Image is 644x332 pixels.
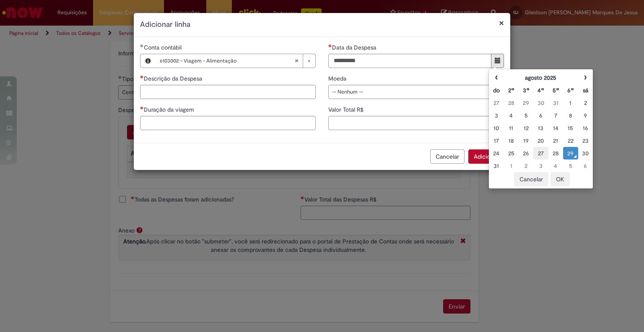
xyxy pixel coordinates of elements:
div: 25 August 2025 Monday [506,149,516,157]
div: 06 August 2025 Wednesday [535,111,546,120]
div: 27 July 2025 Sunday [491,99,501,107]
abbr: Limpar campo Conta contábil [290,54,303,68]
button: Conta contábil, Visualizar este registro 6103002 - Viagem - Alimentação [140,54,156,68]
div: 15 August 2025 Friday [565,124,576,132]
div: 30 August 2025 Saturday [580,149,591,157]
div: 17 August 2025 Sunday [491,136,501,145]
div: 09 August 2025 Saturday [580,111,591,120]
div: 10 August 2025 Sunday [491,124,501,132]
div: 23 August 2025 Saturday [580,136,591,145]
div: 28 July 2025 Monday [506,99,516,107]
div: 04 September 2025 Thursday [551,162,561,170]
span: -- Nenhum -- [332,85,487,99]
button: OK [551,172,570,186]
div: 03 September 2025 Wednesday [535,162,546,170]
div: 13 August 2025 Wednesday [535,124,546,132]
span: Obrigatório Preenchido [140,44,144,47]
th: Sábado [578,84,593,97]
div: 18 August 2025 Monday [506,136,516,145]
th: Quarta-feira [533,84,548,97]
span: Valor Total R$ [328,106,365,113]
span: Moeda [328,75,348,82]
div: 08 August 2025 Friday [565,111,576,120]
span: Duração da viagem [144,106,196,113]
th: agosto 2025. Alternar mês [504,71,578,84]
div: 03 August 2025 Sunday [491,111,501,120]
th: Segunda-feira [504,84,518,97]
span: 6103002 - Viagem - Alimentação [160,54,294,68]
div: 26 August 2025 Tuesday [521,149,531,157]
div: 27 August 2025 Wednesday [535,149,546,157]
th: Próximo mês [578,71,593,84]
div: 24 August 2025 Sunday [491,149,501,157]
div: 31 July 2025 Thursday [551,99,561,107]
th: Sexta-feira [563,84,578,97]
div: 28 August 2025 Thursday [551,149,561,157]
button: Mostrar calendário para Data da Despesa [491,54,504,68]
div: 01 September 2025 Monday [506,162,516,170]
div: 05 September 2025 Friday [565,162,576,170]
div: 19 August 2025 Tuesday [521,136,531,145]
button: Cancelar [514,172,548,186]
th: Terça-feira [519,84,533,97]
div: 30 July 2025 Wednesday [535,99,546,107]
input: Valor Total R$ [328,116,504,130]
div: 07 August 2025 Thursday [551,111,561,120]
div: 05 August 2025 Tuesday [521,111,531,120]
div: 11 August 2025 Monday [506,124,516,132]
span: Necessários [328,44,332,47]
input: Data da Despesa [328,54,491,68]
div: 16 August 2025 Saturday [580,124,591,132]
div: 20 August 2025 Wednesday [535,136,546,145]
button: Cancelar [430,149,465,164]
input: Descrição da Despesa [140,85,316,99]
div: 06 September 2025 Saturday [580,162,591,170]
span: Necessários - Conta contábil [144,44,183,51]
div: 21 August 2025 Thursday [551,136,561,145]
div: 31 August 2025 Sunday [491,162,501,170]
span: Descrição da Despesa [144,75,204,82]
div: 14 August 2025 Thursday [551,124,561,132]
div: O seletor de data foi aberto.29 August 2025 Friday [565,149,576,157]
th: Mês anterior [489,71,504,84]
div: 02 August 2025 Saturday [580,99,591,107]
button: Adicionar [468,149,504,164]
input: Duração da viagem [140,116,316,130]
span: Necessários [140,75,144,78]
h2: Adicionar linha [140,19,504,30]
th: Domingo [489,84,504,97]
a: 6103002 - Viagem - AlimentaçãoLimpar campo Conta contábil [156,54,315,68]
div: 01 August 2025 Friday [565,99,576,107]
button: Fechar modal [499,18,504,27]
th: Quinta-feira [548,84,563,97]
span: Data da Despesa [332,44,378,51]
span: Necessários [140,106,144,110]
div: 02 September 2025 Tuesday [521,162,531,170]
div: 04 August 2025 Monday [506,111,516,120]
div: 22 August 2025 Friday [565,136,576,145]
div: 12 August 2025 Tuesday [521,124,531,132]
div: 29 July 2025 Tuesday [521,99,531,107]
div: Escolher data [488,69,593,189]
